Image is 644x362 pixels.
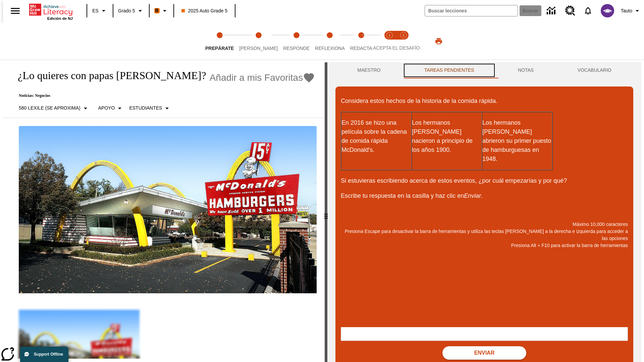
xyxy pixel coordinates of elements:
button: Lee step 2 of 5 [234,23,283,60]
a: Centro de recursos, Se abrirá en una pestaña nueva. [561,2,579,20]
button: Abrir el menú lateral [5,1,25,21]
button: Imprimir [428,35,449,47]
span: Reflexiona [315,46,345,51]
img: avatar image [601,4,614,17]
p: Escribe tu respuesta en la casilla y haz clic en . [341,191,628,200]
p: Los hermanos [PERSON_NAME] nacieron a principio de los años 1900. [412,118,482,155]
button: Enviar [442,346,526,360]
span: Grado 5 [118,7,135,14]
span: 2025 Auto Grade 5 [181,7,228,14]
span: B [155,6,159,15]
p: Presiona Escape para desactivar la barra de herramientas y utiliza las teclas [PERSON_NAME] a la ... [341,228,628,242]
span: Prepárate [205,46,234,51]
p: Si estuvieras escribiendo acerca de estos eventos, ¿por cuál empezarías y por qué? [341,176,628,185]
div: activity [327,62,641,362]
button: NOTAS [496,62,556,78]
button: Tipo de apoyo, Apoyo [96,102,127,114]
button: Reflexiona step 4 of 5 [310,23,350,60]
span: Support Offline [34,352,63,357]
span: [PERSON_NAME] [239,46,278,51]
p: Apoyo [98,105,115,112]
span: ACEPTA EL DESAFÍO [373,45,420,51]
button: Añadir a mis Favoritas - ¿Lo quieres con papas fritas? [210,72,315,83]
em: Enviar [464,192,481,199]
h1: ¿Lo quieres con papas [PERSON_NAME]? [11,69,206,82]
button: Responde step 3 of 5 [278,23,315,60]
input: Buscar campo [425,5,518,16]
button: Perfil/Configuración [618,5,644,17]
button: Grado: Grado 5, Elige un grado [115,5,147,17]
span: Redacta [350,46,372,51]
button: Escoja un nuevo avatar [597,2,618,19]
img: Uno de los primeros locales de McDonald's, con el icónico letrero rojo y los arcos amarillos. [19,126,317,294]
button: Seleccione Lexile, 580 Lexile (Se aproxima) [16,102,92,114]
div: Pulsa la tecla de intro o la barra espaciadora y luego presiona las flechas de derecha e izquierd... [325,62,327,362]
button: Maestro [335,62,402,78]
p: 580 Lexile (Se aproxima) [19,105,80,112]
span: Edición de NJ [47,16,73,20]
p: Noticias: Negocios [11,93,315,98]
body: Máximo 10,000 caracteres Presiona Escape para desactivar la barra de herramientas y utiliza las t... [3,5,98,11]
button: Seleccionar estudiante [126,102,174,114]
a: Centro de información [543,2,561,20]
div: Portada [29,2,73,20]
span: Tauto [621,7,632,14]
p: Estudiantes [129,105,162,112]
button: Prepárate step 1 of 5 [200,23,239,60]
span: Añadir a mis Favoritas [210,72,303,83]
p: Los hermanos [PERSON_NAME] abrieron su primer puesto de hamburguesas en 1948. [482,118,552,164]
div: reading [3,62,325,359]
a: Notificaciones [579,2,597,19]
button: Acepta el desafío contesta step 2 of 2 [394,23,413,60]
button: TAREAS PENDIENTES [402,62,496,78]
text: 2 [402,34,404,37]
span: ES [92,7,99,14]
p: Considera estos hechos de la historia de la comida rápida. [341,97,628,106]
text: 1 [388,34,390,37]
span: Responde [283,46,310,51]
button: Support Offline [20,347,68,362]
p: Presiona Alt + F10 para activar la barra de herramientas [341,242,628,249]
button: Lenguaje: ES, Selecciona un idioma [89,5,111,17]
div: Instructional Panel Tabs [335,62,633,78]
button: Boost El color de la clase es anaranjado. Cambiar el color de la clase. [152,5,171,17]
button: Redacta step 5 of 5 [345,23,378,60]
button: Acepta el desafío lee step 1 of 2 [380,23,399,60]
button: VOCABULARIO [555,62,633,78]
p: Máximo 10,000 caracteres [341,221,628,228]
p: En 2016 se hizo una película sobre la cadena de comida rápida McDonald's. [341,118,411,155]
